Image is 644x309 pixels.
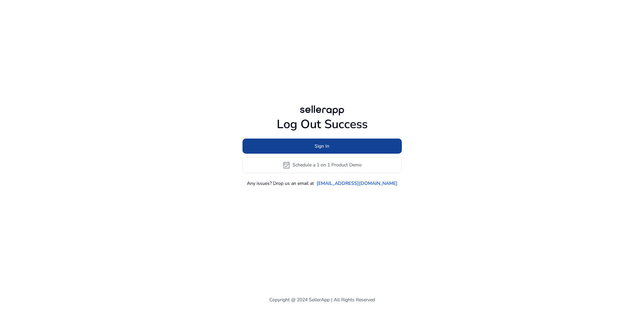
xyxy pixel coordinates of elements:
button: event_availableSchedule a 1 on 1 Product Demo [243,157,402,173]
span: Sign In [315,143,329,150]
span: event_available [282,161,290,169]
button: Sign In [243,139,402,154]
a: [EMAIL_ADDRESS][DOMAIN_NAME] [317,180,397,187]
h1: Log Out Success [243,117,402,132]
p: Any issues? Drop us an email at [247,180,314,187]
